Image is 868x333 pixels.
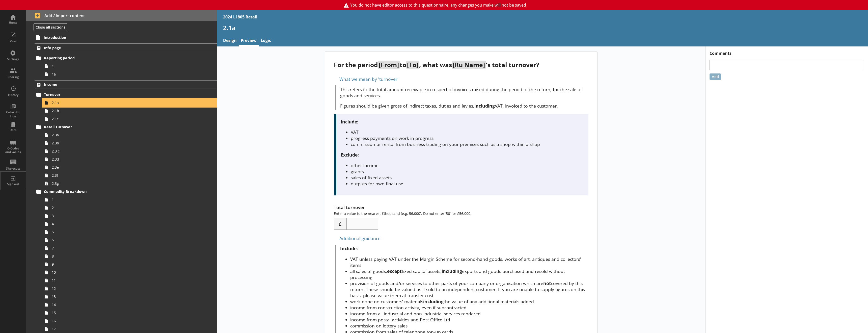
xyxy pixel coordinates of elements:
[351,181,584,187] li: outputs for own final use
[52,286,180,291] span: 12
[52,157,180,162] span: 2.3d
[42,204,217,212] a: 2
[350,323,588,329] li: commission on lottery sales
[543,280,551,286] strong: not
[42,155,217,163] a: 2.3d
[42,285,217,293] a: 12
[37,54,217,78] li: Reporting period11a
[44,92,178,97] span: Turnover
[42,293,217,301] a: 13
[42,115,217,123] a: 2.1c
[474,103,495,109] strong: including
[52,141,180,145] span: 2.3b
[341,152,359,158] strong: Exclude:
[4,75,22,79] div: Sharing
[26,10,217,21] button: Add / import content
[52,238,180,242] span: 6
[42,325,217,333] a: 17
[341,119,358,125] strong: Include:
[44,82,178,87] span: Income
[42,268,217,276] a: 10
[52,181,180,186] span: 2.3g
[52,149,180,153] span: 2.3 c
[350,268,588,280] li: all sales of goods, fixed capital assets, exports and goods purchased and resold without processing
[52,229,180,234] span: 5
[42,309,217,317] a: 15
[4,167,22,171] div: Shortcuts
[52,302,180,307] span: 14
[52,318,180,323] span: 16
[44,35,178,40] span: Introduction
[42,147,217,155] a: 2.3 c
[4,128,22,132] div: Data
[4,57,22,61] div: Settings
[52,116,180,121] span: 2.1c
[42,171,217,180] a: 2.3f
[44,45,178,50] span: Info page
[223,24,862,32] h1: 2.1a
[4,147,22,154] div: Q Codes and values
[35,188,217,196] a: Commodity Breakdown
[350,256,588,268] li: VAT unless paying VAT under the Margin Scheme for second-hand goods, works of art, antiques and c...
[4,182,22,186] div: Sign out
[351,162,584,168] li: other income
[351,174,584,181] li: sales of fixed assets
[35,13,209,18] span: Add / import content
[350,311,588,317] li: income from all industrial and non-industrial services rendered
[37,123,217,188] li: Retail Turnover2.3a2.3b2.3 c2.3d2.3e2.3f2.3g
[452,61,486,69] span: [Ru Name]
[351,135,584,141] li: progress payments on work in progress
[42,220,217,228] a: 4
[221,36,239,46] a: Design
[34,33,217,41] a: Introduction
[52,108,180,113] span: 2.1b
[351,141,584,147] li: commission or rental from business trading on your premises such as a shop within a shop
[42,196,217,204] a: 1
[42,62,217,70] a: 1
[42,301,217,309] a: 14
[4,21,22,25] div: Home
[52,133,180,137] span: 2.3a
[44,124,178,129] span: Retail Turnover
[52,310,180,315] span: 15
[406,61,419,69] span: [To]
[334,234,588,242] div: Additional guidance
[42,107,217,115] a: 2.1b
[52,72,180,76] span: 1a
[42,252,217,260] a: 8
[334,61,588,69] div: For the period to , what was 's total turnover?
[334,75,588,83] div: What we mean by 'turnover'
[35,54,217,62] a: Reporting period
[259,36,273,46] a: Logic
[35,43,217,52] a: Info page
[442,268,462,274] strong: including
[35,123,217,131] a: Retail Turnover
[52,173,180,178] span: 2.3f
[42,260,217,268] a: 9
[52,64,180,68] span: 1
[37,91,217,123] li: Turnover2.1a2.1b2.1c
[350,304,588,311] li: income from construction activity, even if subcontracted
[351,129,584,135] li: VAT
[4,93,22,97] div: History
[42,317,217,325] a: 16
[340,103,588,109] p: Figures should be given gross of indirect taxes, duties and levies, VAT, invoiced to the customer.
[42,99,217,107] a: 2.1a
[52,197,180,202] span: 1
[42,180,217,188] a: 2.3g
[52,294,180,299] span: 13
[42,236,217,244] a: 6
[52,205,180,210] span: 2
[42,139,217,147] a: 2.3b
[350,317,588,323] li: income from postal activities and Post Office Ltd
[387,268,402,274] strong: except
[42,70,217,78] a: 1a
[52,270,180,275] span: 10
[44,189,178,194] span: Commodity Breakdown
[423,298,444,304] strong: including
[52,262,180,267] span: 9
[350,280,588,298] li: provision of goods and/or services to other parts of your company or organisation which are cover...
[378,61,400,69] span: [From]
[34,23,67,31] button: Close all sections
[42,163,217,171] a: 2.3e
